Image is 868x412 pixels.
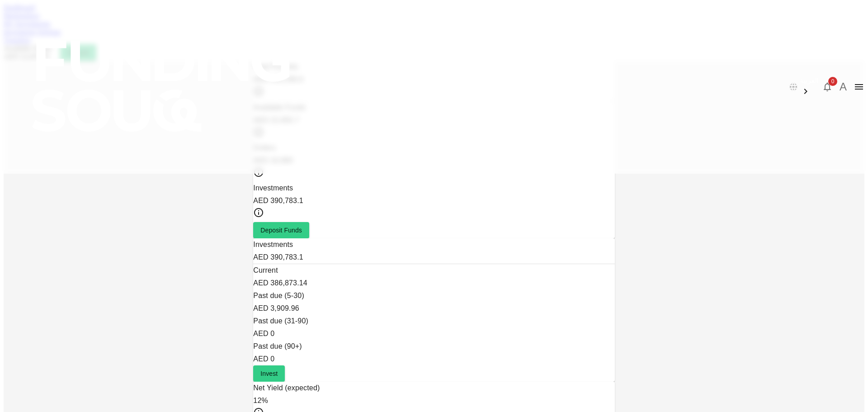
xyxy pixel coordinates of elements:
button: A [836,80,850,94]
span: Investments [253,184,293,192]
span: Past due (90+) [253,342,302,350]
button: Deposit Funds [253,222,309,238]
div: 12% [253,394,614,407]
div: AED 386,873.14 [253,277,614,289]
span: Net Yield (expected) [253,384,320,392]
button: 0 [818,78,836,96]
span: العربية [800,77,818,84]
span: Current [253,266,278,274]
span: Investments [253,241,293,248]
div: AED 390,783.1 [253,251,614,264]
div: AED 3,909.96 [253,302,614,315]
div: AED 390,783.1 [253,194,614,207]
div: AED 0 [253,327,614,340]
div: AED 0 [253,353,614,365]
span: Past due (31-90) [253,317,308,325]
span: 0 [828,77,837,86]
button: Invest [253,365,285,382]
span: Past due (5-30) [253,292,304,299]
